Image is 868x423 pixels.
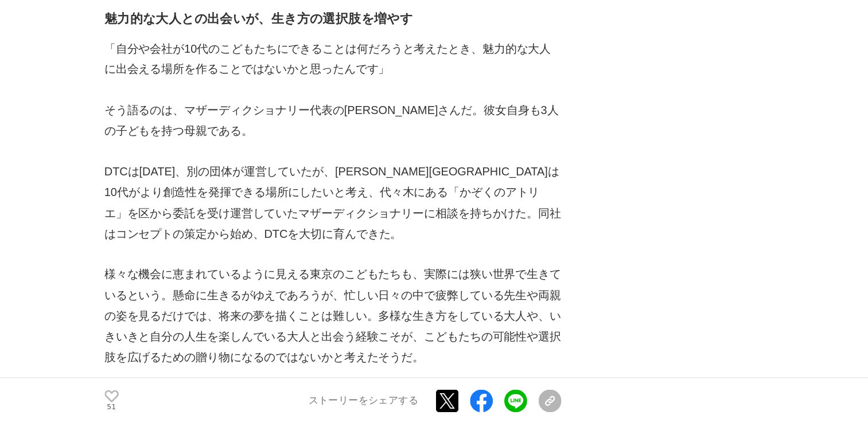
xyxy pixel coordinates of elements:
[130,92,378,104] strong: 魅力的な大人との出会いが、生き方の選択肢を増やす
[130,296,497,378] p: 様々な機会に恵まれているように見える東京のこどもたちも、実際には狭い世界で生きているという。懸命に生きるがゆえであろうが、忙しい日々の中で疲弊している先生や両親の姿を見るだけでは、将来の夢を描く...
[130,213,497,279] p: DTCは[DATE]、別の団体が運営していたが、[PERSON_NAME][GEOGRAPHIC_DATA]は10代がより創造性を発揮できる場所にしたいと考え、代々木にある「かぞくのアトリエ」を...
[130,164,497,197] p: そう語るのは、マザーディクショナリー代表の[PERSON_NAME]さんだ。彼女自身も3人の子どもを持つ母親である。
[294,400,383,410] p: ストーリーをシェアする
[130,115,497,148] p: 「自分や会社が10代のこどもたちにできることは何だろうと考えたとき、魅力的な大人に出会える場所を作ることではないかと思ったんです」
[130,408,142,413] p: 51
